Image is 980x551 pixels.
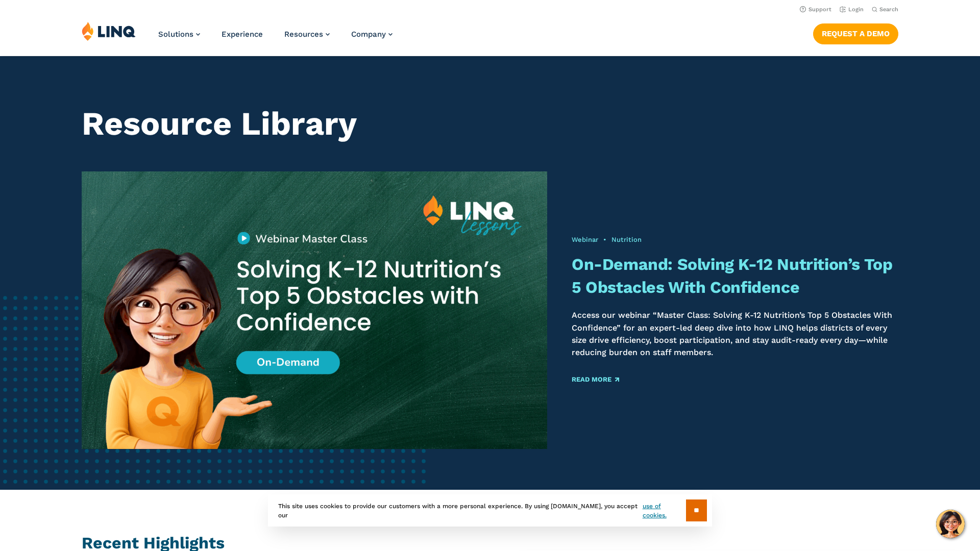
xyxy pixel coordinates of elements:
[351,30,386,39] span: Company
[643,502,686,520] a: use of cookies.
[879,6,898,13] span: Search
[572,376,619,383] a: Read More
[572,235,898,244] div: •
[158,30,193,39] span: Solutions
[611,236,642,243] a: Nutrition
[813,21,898,44] nav: Button Navigation
[936,510,965,538] button: Hello, have a question? Let’s chat.
[872,6,898,13] button: Open Search Bar
[158,30,200,39] a: Solutions
[284,30,330,39] a: Resources
[572,236,598,243] a: Webinar
[268,494,712,527] div: This site uses cookies to provide our customers with a more personal experience. By using [DOMAIN...
[82,105,898,143] h1: Resource Library
[840,6,864,13] a: Login
[813,23,898,44] a: Request a Demo
[572,255,892,297] a: On-Demand: Solving K-12 Nutrition’s Top 5 Obstacles With Confidence
[800,6,831,13] a: Support
[351,30,393,39] a: Company
[222,30,263,39] a: Experience
[158,21,393,55] nav: Primary Navigation
[572,309,898,359] p: Access our webinar “Master Class: Solving K-12 Nutrition’s Top 5 Obstacles With Confidence” for a...
[284,30,323,39] span: Resources
[82,21,136,41] img: LINQ | K‑12 Software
